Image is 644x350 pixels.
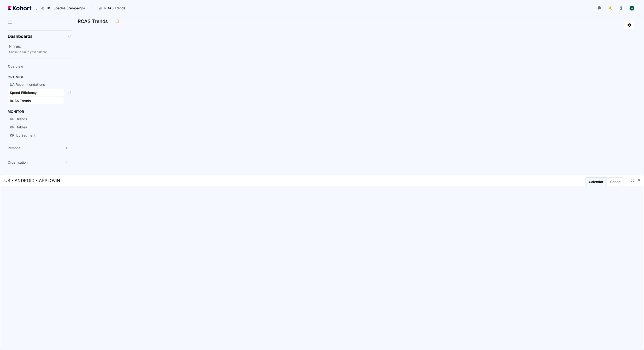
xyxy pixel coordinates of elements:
span: Organisation [8,160,28,165]
div: Click to pin to your sidebar. [9,50,72,54]
span: UA Recommendations [10,82,45,86]
img: logo_logo_images_1_20240607072359498299_20240828135028712857.jpeg [619,6,624,11]
h3: ROAS Trends [78,19,111,24]
h4: MONITOR [8,109,24,114]
span: / [32,6,37,11]
span: KPI Tables [10,125,27,129]
div: US - ANDROID - APPLOVIN [4,177,60,186]
span: ROAS Trends [104,6,125,11]
h2: Pinned [9,43,72,49]
span: BO: Spades (Campaign) [47,6,85,11]
span: KPI Trends [10,117,27,121]
span: ROAS Trends [10,99,31,103]
span: Overview [8,64,23,68]
span: Personal [8,146,21,150]
span: Spend Efficiency [10,91,37,95]
img: Kohort logo [8,6,31,10]
span: › [91,6,94,10]
span: KPI by Segment [10,133,35,137]
h2: Dashboards [8,34,33,39]
button: Cohort [607,178,624,186]
h4: OPTIMISE [8,75,24,80]
button: Calendar [585,178,607,186]
button: Fullscreen [631,178,634,182]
